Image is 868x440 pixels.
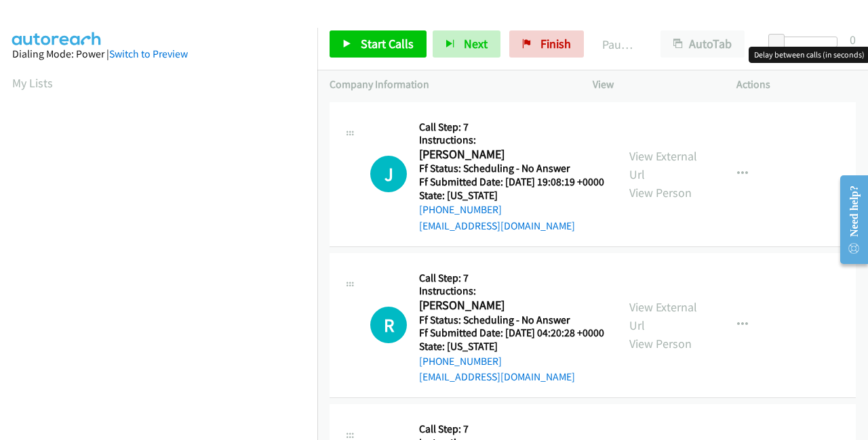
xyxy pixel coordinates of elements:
[419,422,604,436] h5: Call Step: 7
[629,148,697,182] a: View External Url
[850,30,856,49] div: 0
[330,76,568,93] p: Company Information
[602,35,636,53] p: Paused
[419,120,604,134] h5: Call Step: 7
[433,30,500,58] button: Next
[629,185,692,200] a: View Person
[361,36,414,51] span: Start Calls
[330,30,427,58] a: Start Calls
[419,298,600,313] h2: [PERSON_NAME]
[419,340,604,353] h5: State: [US_STATE]
[419,284,604,298] h5: Instructions:
[464,36,488,51] span: Next
[509,30,584,58] a: Finish
[419,355,502,368] a: [PHONE_NUMBER]
[12,75,53,91] a: My Lists
[419,133,604,147] h5: Instructions:
[419,370,575,383] a: [EMAIL_ADDRESS][DOMAIN_NAME]
[419,189,604,202] h5: State: [US_STATE]
[370,156,407,192] div: The call is yet to be attempted
[370,156,407,192] h1: J
[419,271,604,285] h5: Call Step: 7
[419,147,600,162] h2: [PERSON_NAME]
[370,307,407,343] h1: R
[12,46,305,62] div: Dialing Mode: Power |
[540,36,571,51] span: Finish
[419,326,604,340] h5: Ff Submitted Date: [DATE] 04:20:28 +0000
[109,47,188,60] a: Switch to Preview
[629,299,697,333] a: View External Url
[419,175,604,189] h5: Ff Submitted Date: [DATE] 19:08:19 +0000
[419,219,575,232] a: [EMAIL_ADDRESS][DOMAIN_NAME]
[593,76,712,93] p: View
[660,30,745,58] button: AutoTab
[736,76,856,93] p: Actions
[370,307,407,343] div: The call is yet to be attempted
[419,162,604,175] h5: Ff Status: Scheduling - No Answer
[629,336,692,351] a: View Person
[419,313,604,327] h5: Ff Status: Scheduling - No Answer
[829,166,868,273] iframe: Resource Center
[419,203,502,216] a: [PHONE_NUMBER]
